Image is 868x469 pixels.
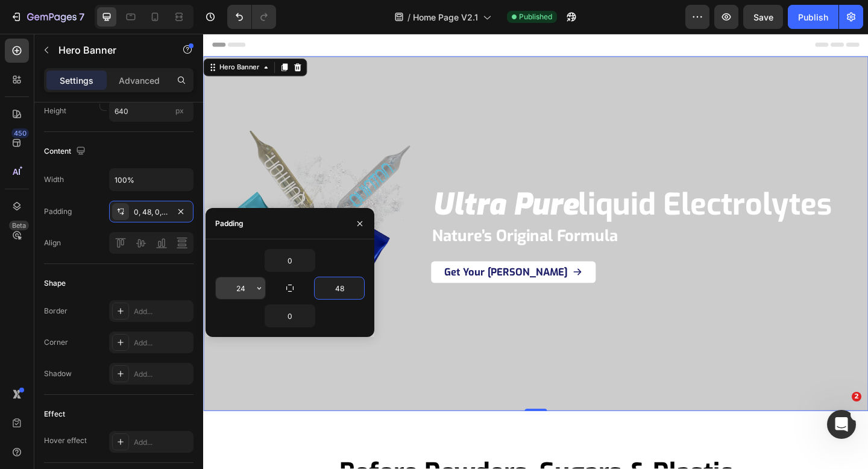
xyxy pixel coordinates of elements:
input: Auto [315,277,364,299]
a: Get Your [PERSON_NAME] [248,248,427,271]
div: Hero Banner [15,31,63,42]
p: Advanced [119,74,160,87]
input: Auto [110,169,193,190]
div: Add... [134,369,190,380]
div: Shadow [44,368,72,379]
button: Publish [788,5,838,29]
div: 450 [11,128,29,138]
input: Auto [265,250,315,271]
p: Settings [60,74,93,87]
div: Add... [134,437,190,448]
div: Content [44,143,88,160]
span: px [175,106,184,115]
div: Publish [798,11,828,24]
input: Auto [265,305,315,327]
p: Get Your [PERSON_NAME] [262,253,397,266]
div: Padding [44,206,72,217]
iframe: Design area [203,34,868,469]
div: Beta [9,221,29,230]
p: Hero Banner [58,43,161,57]
span: / [407,11,410,24]
div: Add... [134,306,190,317]
input: Auto [216,277,265,299]
span: Save [753,12,773,22]
div: Padding [215,218,244,229]
div: Effect [44,409,65,420]
button: 7 [5,5,90,29]
button: Save [743,5,783,29]
i: ultra pure [249,165,408,208]
label: Height [44,105,66,116]
div: Align [44,238,61,248]
div: 0, 48, 0, 24 [134,207,169,218]
div: Border [44,306,68,316]
span: 2 [852,392,861,401]
p: Nature’s Original Formula [249,210,693,231]
input: px [109,100,193,122]
span: Home Page V2.1 [413,11,478,24]
div: Width [44,174,64,185]
div: Shape [44,278,66,289]
iframe: Intercom live chat [827,410,856,439]
span: Published [519,11,552,22]
div: Corner [44,337,68,348]
p: 7 [79,10,84,24]
strong: liquid electrolytes [408,165,684,208]
div: Add... [134,338,190,348]
div: Undo/Redo [227,5,276,29]
div: Hover effect [44,435,87,446]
